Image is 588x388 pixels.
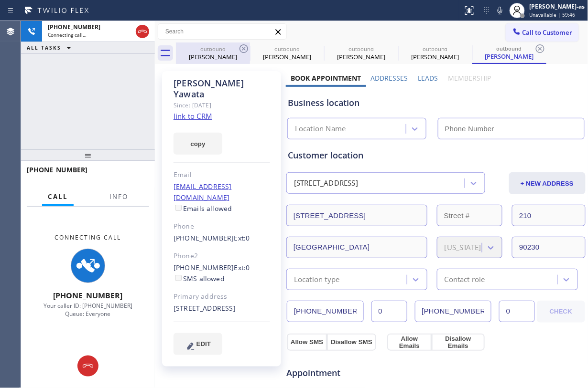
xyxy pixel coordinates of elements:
label: Book Appointment [291,73,361,83]
button: CHECK [537,301,585,323]
button: Hang up [77,356,98,377]
div: outbound [251,45,323,52]
label: Membership [448,73,491,83]
div: outbound [473,45,545,52]
span: Unavailable | 59:46 [530,11,576,18]
div: Location type [294,274,340,285]
span: Your caller ID: [PHONE_NUMBER] Queue: Everyone [44,302,132,318]
div: Kristin Yawata [251,42,323,64]
span: Ext: 0 [234,233,250,242]
span: EDIT [196,340,211,347]
label: SMS allowed [174,274,225,283]
button: copy [174,133,222,155]
label: Addresses [371,73,408,83]
a: [PHONE_NUMBER] [174,263,234,272]
div: Location Name [295,124,346,135]
button: + NEW ADDRESS [509,172,586,194]
input: Address [286,205,427,226]
a: [EMAIL_ADDRESS][DOMAIN_NAME] [174,182,232,202]
span: [PHONE_NUMBER] [48,23,100,31]
input: Search [158,24,286,39]
span: Call [48,192,68,201]
input: Phone Number 2 [415,301,492,322]
span: Call to Customer [523,28,573,37]
input: Apt. # [512,205,585,226]
button: Info [104,188,134,206]
div: outbound [399,45,471,52]
label: Emails allowed [174,204,232,213]
button: Allow SMS [287,334,327,351]
span: [PHONE_NUMBER] [54,290,123,301]
div: Kristin Yawata [473,42,545,63]
input: Ext. [371,301,407,322]
button: Call to Customer [506,23,579,42]
div: [STREET_ADDRESS] [294,178,358,189]
div: [STREET_ADDRESS] [174,303,270,314]
div: Contact role [445,274,485,285]
span: Ext: 0 [234,263,250,272]
button: Allow Emails [387,334,432,351]
span: Info [109,192,128,201]
button: Disallow Emails [432,334,485,351]
button: Disallow SMS [327,334,376,351]
button: EDIT [174,333,222,355]
div: Business location [288,96,584,109]
span: [PHONE_NUMBER] [27,165,87,174]
span: ALL TASKS [27,44,61,51]
input: Phone Number [287,301,364,322]
div: [PERSON_NAME] [473,52,545,61]
div: Since: [DATE] [174,100,270,111]
div: Primary address [174,291,270,302]
div: Trey Doheny [177,42,249,64]
input: Street # [437,205,502,226]
div: [PERSON_NAME] [177,52,249,61]
a: link to CRM [174,111,212,121]
input: Emails allowed [175,205,182,211]
div: [PERSON_NAME] [399,52,471,61]
span: Appointment [286,367,385,379]
input: Ext. 2 [499,301,535,322]
div: outbound [325,45,397,52]
div: [PERSON_NAME] [251,52,323,61]
button: ALL TASKS [21,42,80,53]
label: Leads [418,73,438,83]
button: Call [42,188,74,206]
button: Hang up [136,25,149,38]
span: Connecting Call [55,233,121,241]
div: Phone2 [174,251,270,262]
div: [PERSON_NAME]-as [530,2,585,10]
input: ZIP [512,237,585,258]
div: [PERSON_NAME] Yawata [174,78,270,100]
button: Mute [493,4,507,17]
input: City [286,237,427,258]
div: Phone [174,221,270,232]
input: SMS allowed [175,275,182,281]
span: Connecting call… [48,31,87,38]
a: [PHONE_NUMBER] [174,233,234,242]
div: outbound [177,45,249,52]
div: [PERSON_NAME] [325,52,397,61]
div: Email [174,169,270,180]
div: Customer location [288,149,584,162]
div: Kristin Yawata [399,42,471,64]
div: Kristin Yawata [325,42,397,64]
input: Phone Number [438,118,585,139]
